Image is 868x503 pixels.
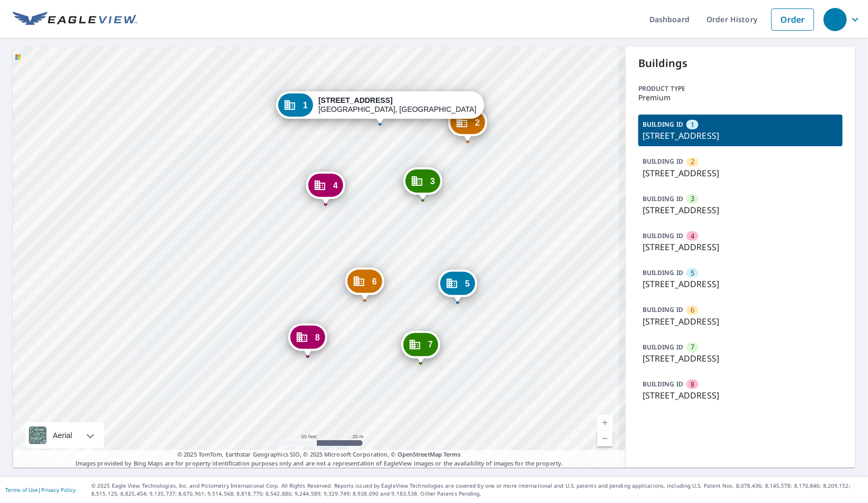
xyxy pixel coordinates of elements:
p: [STREET_ADDRESS] [643,167,838,179]
p: BUILDING ID [643,343,683,352]
span: 3 [691,194,694,204]
p: [STREET_ADDRESS] [643,352,838,365]
a: Terms [444,450,461,458]
p: BUILDING ID [643,231,683,240]
div: Dropped pin, building 3, Commercial property, 5726 Beechcroft Rd Columbus, OH 43229 [403,167,442,200]
span: 2 [691,157,694,167]
span: 7 [428,340,433,348]
span: 4 [333,182,338,189]
div: Dropped pin, building 1, Commercial property, 5738 Beechcroft Rd Columbus, OH 43229 [276,91,484,124]
p: BUILDING ID [643,305,683,314]
p: [STREET_ADDRESS] [643,129,838,142]
span: 2 [475,119,480,127]
span: © 2025 TomTom, Earthstar Geographics SIO, © 2025 Microsoft Corporation, © [177,450,461,459]
p: [STREET_ADDRESS] [643,278,838,290]
span: 8 [315,334,320,341]
a: Privacy Policy [41,486,76,493]
img: EV Logo [13,12,137,27]
div: Dropped pin, building 2, Commercial property, 5732 Beechcroft Rd Columbus, OH 43229 [448,109,487,141]
p: BUILDING ID [643,194,683,203]
p: © 2025 Eagle View Technologies, Inc. and Pictometry International Corp. All Rights Reserved. Repo... [91,482,863,498]
p: Images provided by Bing Maps are for property identification purposes only and are not a represen... [13,450,626,468]
span: 7 [691,342,694,352]
p: Premium [638,93,843,102]
p: BUILDING ID [643,157,683,166]
a: Current Level 19, Zoom Out [597,431,613,447]
span: 5 [465,280,470,288]
span: 3 [430,177,435,185]
p: Buildings [638,55,843,71]
p: Product type [638,84,843,93]
p: [STREET_ADDRESS] [643,241,838,253]
span: 6 [372,278,377,286]
p: [STREET_ADDRESS] [643,204,838,216]
a: Current Level 19, Zoom In [597,415,613,431]
div: Aerial [50,422,76,449]
a: Terms of Use [5,486,38,493]
span: 5 [691,268,694,278]
div: Aerial [25,422,104,449]
div: [GEOGRAPHIC_DATA], [GEOGRAPHIC_DATA] 43229 [318,96,477,114]
div: Dropped pin, building 5, Commercial property, 5702 Beechcroft Rd Columbus, OH 43229 [438,270,477,302]
a: OpenStreetMap [398,450,442,458]
strong: [STREET_ADDRESS] [318,96,393,105]
p: BUILDING ID [643,379,683,388]
p: | [5,487,76,493]
span: 1 [303,101,308,109]
span: 4 [691,231,694,241]
span: 1 [691,120,694,130]
div: Dropped pin, building 4, Commercial property, 5720 Beechcroft Rd Columbus, OH 43229 [306,172,345,204]
span: 8 [691,379,694,390]
div: Dropped pin, building 7, Commercial property, 5696 Beechcroft Rd Columbus, OH 43229 [401,331,440,364]
div: Dropped pin, building 6, Commercial property, 5708 Beechcroft Rd Columbus, OH 43229 [345,268,384,300]
a: Order [771,8,814,31]
p: BUILDING ID [643,120,683,129]
p: [STREET_ADDRESS] [643,389,838,402]
p: [STREET_ADDRESS] [643,315,838,328]
span: 6 [691,305,694,315]
p: BUILDING ID [643,268,683,277]
div: Dropped pin, building 8, Commercial property, 5690 Beechcroft Rd Columbus, OH 43229 [288,324,327,356]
